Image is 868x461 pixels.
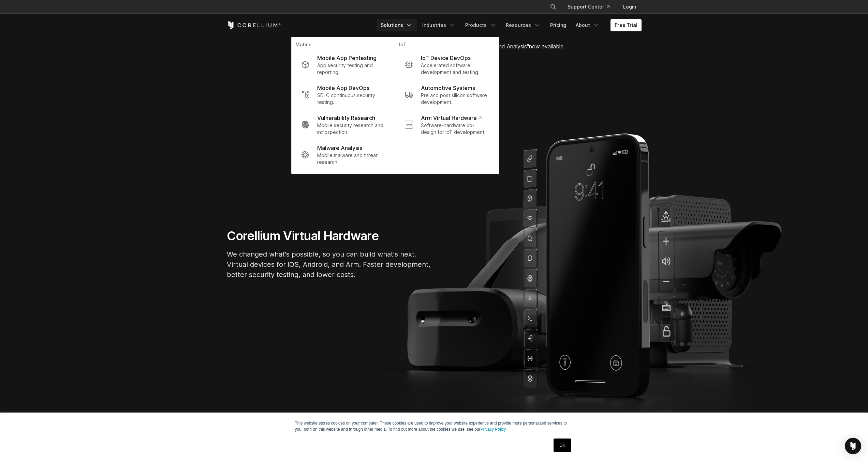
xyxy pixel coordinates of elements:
[295,41,391,50] p: Mobile
[295,420,573,432] p: This website stores cookies on your computer. These cookies are used to improve your website expe...
[227,21,281,29] a: Corellium Home
[502,19,545,31] a: Resources
[377,19,417,31] a: Solutions
[317,144,362,152] p: Malware Analysis
[317,62,385,76] p: App security testing and reporting.
[399,50,495,80] a: IoT Device DevOps Accelerated software development and testing.
[399,80,495,110] a: Automotive Systems Pre and post silicon software development.
[542,1,642,13] div: Navigation Menu
[317,114,375,122] p: Vulnerability Research
[554,439,571,452] a: OK
[481,427,507,432] a: Privacy Policy.
[421,92,489,106] p: Pre and post silicon software development.
[845,438,861,454] div: Open Intercom Messenger
[295,140,391,170] a: Malware Analysis Mobile malware and threat research.
[572,19,604,31] a: About
[421,84,475,92] p: Automotive Systems
[546,19,570,31] a: Pricing
[421,54,471,62] p: IoT Device DevOps
[610,19,642,31] a: Free Trial
[295,50,391,80] a: Mobile App Pentesting App security testing and reporting.
[562,1,615,13] a: Support Center
[418,19,460,31] a: Industries
[399,110,495,140] a: Arm Virtual Hardware Software-hardware co-design for IoT development.
[618,1,642,13] a: Login
[295,80,391,110] a: Mobile App DevOps SDLC continuous security testing.
[317,54,377,62] p: Mobile App Pentesting
[399,41,495,50] p: IoT
[421,122,489,136] p: Software-hardware co-design for IoT development.
[317,84,369,92] p: Mobile App DevOps
[227,228,431,244] h1: Corellium Virtual Hardware
[295,110,391,140] a: Vulnerability Research Mobile security research and introspection.
[317,92,385,106] p: SDLC continuous security testing.
[421,62,489,76] p: Accelerated software development and testing.
[547,1,559,13] button: Search
[227,249,431,280] p: We changed what's possible, so you can build what's next. Virtual devices for iOS, Android, and A...
[317,152,385,166] p: Mobile malware and threat research.
[461,19,500,31] a: Products
[317,122,385,136] p: Mobile security research and introspection.
[377,19,642,31] div: Navigation Menu
[421,114,481,122] p: Arm Virtual Hardware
